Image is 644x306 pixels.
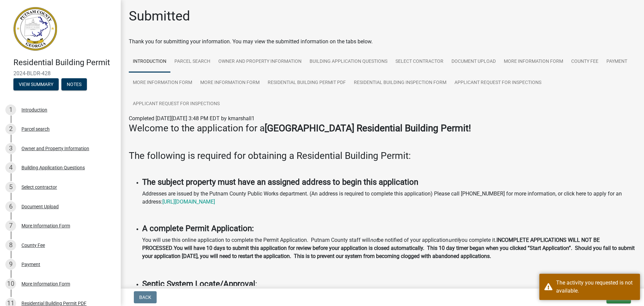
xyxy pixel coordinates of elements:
h1: Submitted [129,8,190,24]
div: The activity you requested is not available. [556,279,635,295]
img: Putnam County, Georgia [13,7,57,51]
div: 6 [5,201,16,212]
p: Addresses are issued by the Putnam County Public Works department. (An address is required to com... [142,190,636,206]
strong: INCOMPLETE APPLICATIONS WILL NOT BE PROCESSED [142,237,600,251]
h3: The following is required for obtaining a Residential Building Permit: [129,150,636,162]
a: Payment [602,51,631,73]
div: 4 [5,162,16,173]
a: Document Upload [447,51,500,73]
a: More Information Form [196,72,264,94]
strong: Septic System Locate/Approval [142,279,255,289]
a: Applicant Request for Inspections [129,93,224,115]
div: 5 [5,182,16,192]
wm-modal-confirm: Summary [13,82,59,87]
div: Owner and Property Information [21,146,89,151]
div: County Fee [21,243,45,248]
div: Select contractor [21,185,57,189]
h4: Residential Building Permit [13,58,115,68]
strong: You will have 10 days to submit this application for review before your application is closed aut... [142,245,635,259]
strong: [GEOGRAPHIC_DATA] Residential Building Permit! [265,123,471,134]
a: [URL][DOMAIN_NAME] [162,199,215,205]
button: View Summary [13,78,59,90]
a: Parcel search [170,51,214,73]
div: More Information Form [21,223,70,228]
span: 2024-BLDR-428 [13,70,107,77]
button: Back [134,291,157,303]
a: Residential Building Permit PDF [264,72,350,94]
i: not [370,237,378,243]
a: Select contractor [391,51,447,73]
a: Building Application Questions [306,51,391,73]
div: 9 [5,259,16,270]
div: 7 [5,220,16,231]
a: Applicant Request for Inspections [450,72,545,94]
div: Document Upload [21,204,59,209]
button: Notes [61,78,87,90]
a: More Information Form [500,51,567,73]
a: Owner and Property Information [214,51,306,73]
div: More Information Form [21,281,70,286]
p: You will use this online application to complete the Permit Application. Putnam County staff will... [142,236,636,260]
strong: The subject property must have an assigned address to begin this application [142,177,418,187]
a: Introduction [129,51,170,73]
div: Building Application Questions [21,165,85,170]
a: County Fee [567,51,602,73]
div: Introduction [21,107,47,112]
strong: A complete Permit Application: [142,224,254,233]
wm-modal-confirm: Notes [61,82,87,87]
div: Residential Building Permit PDF [21,301,87,306]
i: until [448,237,459,243]
div: 3 [5,143,16,154]
h4: : [142,279,636,289]
div: 2 [5,124,16,134]
div: Thank you for submitting your information. You may view the submitted information on the tabs below. [129,38,636,46]
a: Residential Building Inspection Form [350,72,450,94]
span: Back [139,295,151,300]
a: More Information Form [129,72,196,94]
div: Payment [21,262,40,267]
div: 10 [5,278,16,289]
div: 8 [5,240,16,251]
div: 1 [5,104,16,115]
h3: Welcome to the application for a [129,123,636,134]
div: Parcel search [21,127,50,131]
span: Completed [DATE][DATE] 3:48 PM EDT by kmarshall1 [129,115,255,122]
